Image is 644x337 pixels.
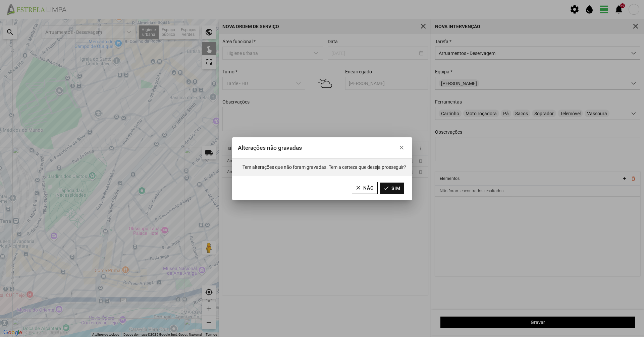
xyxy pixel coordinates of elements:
[380,183,404,194] button: Sim
[391,186,400,191] span: Sim
[363,185,374,191] span: Não
[238,144,302,151] span: Alterações não gravadas
[243,164,406,170] span: Tem alterações que não foram gravadas. Tem a certeza que deseja prosseguir?
[352,182,378,194] button: Não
